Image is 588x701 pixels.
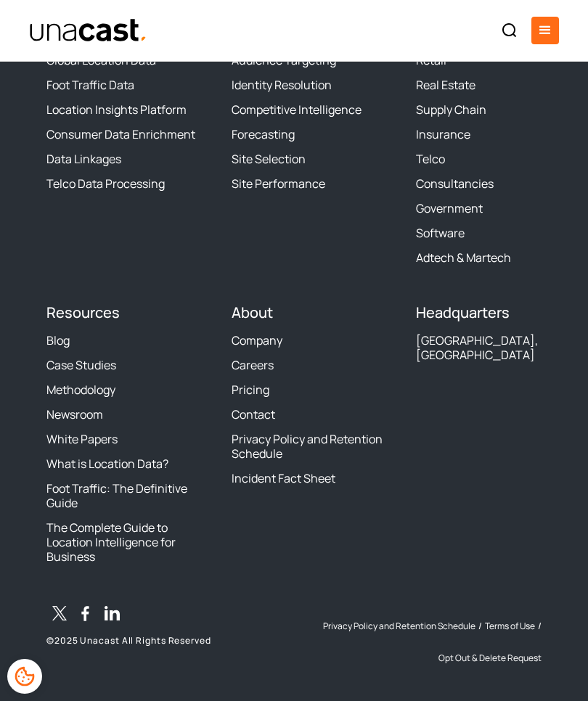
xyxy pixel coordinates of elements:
[46,152,121,166] a: Data Linkages
[232,382,269,397] a: Pricing
[232,78,332,92] a: Identity Resolution
[232,432,399,461] a: Privacy Policy and Retention Schedule
[7,659,42,694] div: Cookie Preferences
[29,18,147,44] img: Unacast text logo
[232,333,282,348] a: Company
[99,603,125,629] a: LinkedIn
[416,226,465,240] a: Software
[416,176,494,191] a: Consultancies
[46,456,168,471] a: What is Location Data?
[46,635,214,647] p: © 2025 Unacast All Rights Reserved
[46,382,115,397] a: Methodology
[46,481,214,510] a: Foot Traffic: The Definitive Guide
[46,176,165,191] a: Telco Data Processing
[323,620,475,632] a: Privacy Policy and Retention Schedule
[46,102,187,117] a: Location Insights Platform
[232,358,274,372] a: Careers
[416,304,542,321] h4: Headquarters
[232,102,362,117] a: Competitive Intelligence
[416,78,475,92] a: Real Estate
[46,127,195,142] a: Consumer Data Enrichment
[531,17,559,44] div: menu
[232,471,335,485] a: Incident Fact Sheet
[46,358,116,372] a: Case Studies
[46,407,103,422] a: Newsroom
[46,520,214,564] a: The Complete Guide to Location Intelligence for Business
[416,152,445,166] a: Telco
[232,127,295,142] a: Forecasting
[538,620,542,632] div: /
[46,432,118,446] a: White Papers
[46,333,70,348] a: Blog
[46,78,134,92] a: Foot Traffic Data
[416,127,470,142] a: Insurance
[73,603,99,629] a: Facebook
[416,201,483,216] a: Government
[232,53,336,67] a: Audience Targeting
[416,102,486,117] a: Supply Chain
[232,176,325,191] a: Site Performance
[46,53,156,67] a: Global Location Data
[416,333,542,362] div: [GEOGRAPHIC_DATA], [GEOGRAPHIC_DATA]
[232,152,306,166] a: Site Selection
[232,304,399,321] h4: About
[46,304,214,321] h4: Resources
[501,22,518,39] img: Search icon
[438,652,542,664] a: Opt Out & Delete Request
[485,620,535,632] a: Terms of Use
[478,620,482,632] div: /
[416,53,446,67] a: Retail
[416,250,511,265] a: Adtech & Martech
[29,18,147,44] a: home
[46,603,73,629] a: Twitter / X
[232,407,275,422] a: Contact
